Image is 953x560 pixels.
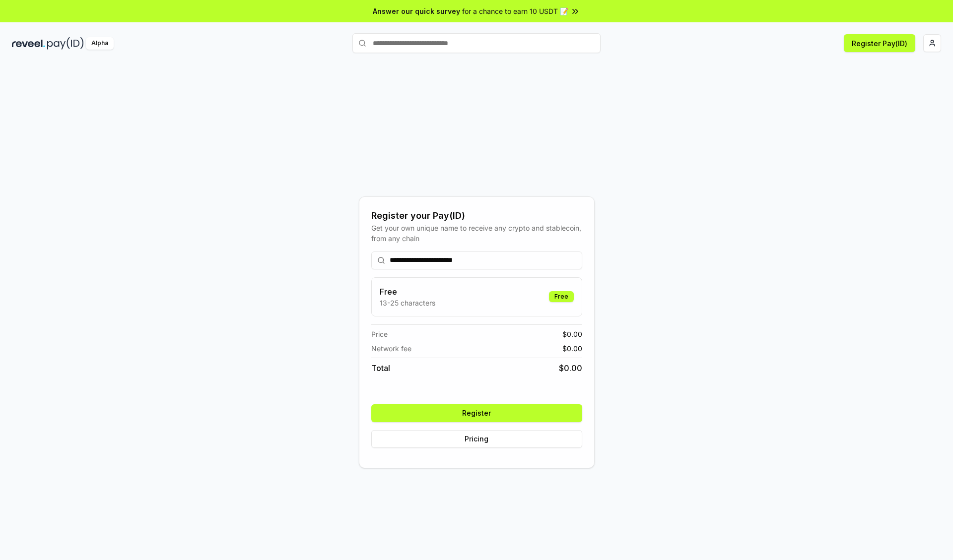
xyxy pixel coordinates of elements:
[12,37,45,50] img: reveel_dark
[549,291,574,302] div: Free
[380,298,435,308] p: 13-25 characters
[462,6,568,16] span: for a chance to earn 10 USDT 📝
[371,343,411,354] span: Network fee
[371,404,582,422] button: Register
[562,343,582,354] span: $ 0.00
[371,223,582,244] div: Get your own unique name to receive any crypto and stablecoin, from any chain
[380,286,435,298] h3: Free
[371,430,582,448] button: Pricing
[371,209,582,223] div: Register your Pay(ID)
[86,37,114,50] div: Alpha
[47,37,84,50] img: pay_id
[559,362,582,374] span: $ 0.00
[371,362,390,374] span: Total
[844,34,915,52] button: Register Pay(ID)
[562,329,582,339] span: $ 0.00
[373,6,460,16] span: Answer our quick survey
[371,329,388,339] span: Price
